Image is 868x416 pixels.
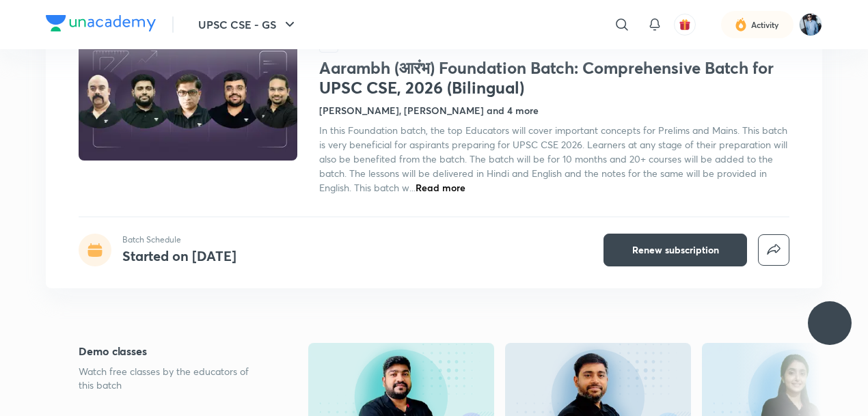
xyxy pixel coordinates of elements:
[632,243,719,257] span: Renew subscription
[416,181,465,194] span: Read more
[319,58,789,98] h1: Aarambh (आरंभ) Foundation Batch: Comprehensive Batch for UPSC CSE, 2026 (Bilingual)
[603,234,747,266] button: Renew subscription
[799,13,822,36] img: Shipu
[122,234,236,246] p: Batch Schedule
[79,365,265,392] p: Watch free classes by the educators of this batch
[735,16,747,33] img: activity
[79,343,265,359] h5: Demo classes
[319,103,539,117] h4: [PERSON_NAME], [PERSON_NAME] and 4 more
[46,15,156,31] img: Company Logo
[46,15,156,35] a: Company Logo
[679,18,691,31] img: avatar
[319,124,787,194] span: In this Foundation batch, the top Educators will cover important concepts for Prelims and Mains. ...
[190,11,306,38] button: UPSC CSE - GS
[122,247,236,265] h4: Started on [DATE]
[674,14,696,36] button: avatar
[77,36,299,162] img: Thumbnail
